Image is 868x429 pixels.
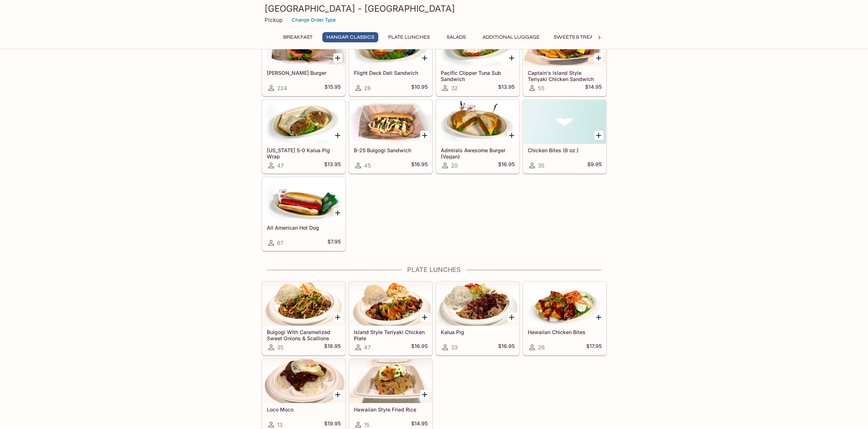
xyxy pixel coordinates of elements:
span: 26 [538,344,545,351]
button: Add All American Hot Dog [333,208,342,217]
h5: $10.95 [411,84,428,92]
button: Add Pacific Clipper Tuna Sub Sandwich [507,53,516,62]
span: 13 [277,421,283,428]
h5: $18.95 [324,343,341,352]
h5: $14.95 [411,420,428,429]
button: Plate Lunches [384,32,434,42]
h5: All American Hot Dog [267,225,341,231]
span: 47 [277,162,284,169]
h5: $13.95 [498,84,515,92]
div: Island Style Teriyaki Chicken Plate [349,282,432,326]
h5: $16.95 [498,343,515,352]
h5: B-25 Bulgogi Sandwich [354,147,428,153]
h5: Admirals Awesome Burger (Vegan) [441,147,515,159]
a: Admirals Awesome Burger (Vegan)20$16.95 [436,100,519,173]
span: 33 [451,344,458,351]
button: Add B-25 Bulgogi Sandwich [420,131,429,140]
button: Add Blue Angel Burger [333,53,342,62]
h5: $16.95 [411,343,428,352]
button: Add Island Style Teriyaki Chicken Plate [420,313,429,322]
h5: $16.95 [498,161,515,170]
div: Chicken Bites (8 oz.) [523,100,606,144]
h5: $7.95 [327,238,341,247]
a: Pacific Clipper Tuna Sub Sandwich32$13.95 [436,22,519,96]
a: Kalua Pig33$16.95 [436,281,519,355]
button: Add Flight Deck Deli Sandwich [420,53,429,62]
h5: Loco Moco [267,406,341,413]
button: Sweets & Treats [550,32,603,42]
h5: $16.95 [411,161,428,170]
span: 32 [451,85,458,92]
a: Bulgogi With Caramelized Sweet Onions & Scallions35$18.95 [262,281,345,355]
button: Breakfast [279,32,317,42]
h5: $13.95 [324,161,341,170]
button: Change Order Type [288,14,339,26]
h5: Island Style Teriyaki Chicken Plate [354,329,428,341]
h5: Pacific Clipper Tuna Sub Sandwich [441,70,515,82]
a: Island Style Teriyaki Chicken Plate47$16.95 [349,281,432,355]
h5: Chicken Bites (8 oz.) [528,147,602,153]
span: 224 [277,85,287,92]
h5: Bulgogi With Caramelized Sweet Onions & Scallions [267,329,341,341]
a: Flight Deck Deli Sandwich28$10.95 [349,22,432,96]
div: Blue Angel Burger [262,23,345,66]
a: Captain's Island Style Teriyaki Chicken Sandwich55$14.95 [523,22,606,96]
span: 45 [364,162,371,169]
button: Add Loco Moco [333,390,342,399]
button: Additional Luggage [478,32,544,42]
h5: Flight Deck Deli Sandwich [354,70,428,76]
h5: $15.95 [325,84,341,92]
button: Add Bulgogi With Caramelized Sweet Onions & Scallions [333,313,342,322]
button: Add Kalua Pig [507,313,516,322]
div: Loco Moco [262,359,345,403]
h5: [US_STATE] 5-0 Kalua Pig Wrap [267,147,341,159]
button: Add Chicken Bites (8 oz.) [594,131,603,140]
span: 67 [277,240,283,246]
div: Hawaiian Style Fried Rice [349,359,432,403]
div: B-25 Bulgogi Sandwich [349,100,432,144]
button: Add Captain's Island Style Teriyaki Chicken Sandwich [594,53,603,62]
span: 47 [364,344,371,351]
h5: $9.95 [587,161,602,170]
span: 35 [538,162,545,169]
button: Hangar Classics [322,32,378,42]
h5: $19.95 [324,420,341,429]
a: B-25 Bulgogi Sandwich45$16.95 [349,100,432,173]
span: 55 [538,85,545,92]
h3: [GEOGRAPHIC_DATA] - [GEOGRAPHIC_DATA] [265,3,604,14]
div: Pacific Clipper Tuna Sub Sandwich [436,23,519,66]
a: [PERSON_NAME] Burger224$15.95 [262,22,345,96]
div: Flight Deck Deli Sandwich [349,23,432,66]
h4: Plate Lunches [262,266,607,274]
div: Kalua Pig [436,282,519,326]
a: [US_STATE] 5-0 Kalua Pig Wrap47$13.95 [262,100,345,173]
button: Salads [440,32,473,42]
span: 35 [277,344,284,351]
h5: Hawaiian Chicken Bites [528,329,602,335]
h5: $14.95 [585,84,602,92]
h5: Captain's Island Style Teriyaki Chicken Sandwich [528,70,602,82]
a: Hawaiian Chicken Bites26$17.95 [523,281,606,355]
button: Add Hawaiian Chicken Bites [594,313,603,322]
div: Hawaiian Chicken Bites [523,282,606,326]
div: Bulgogi With Caramelized Sweet Onions & Scallions [262,282,345,326]
a: Chicken Bites (8 oz.)35$9.95 [523,100,606,173]
div: Captain's Island Style Teriyaki Chicken Sandwich [523,23,606,66]
h5: [PERSON_NAME] Burger [267,70,341,76]
div: Hawaii 5-0 Kalua Pig Wrap [262,100,345,144]
span: 28 [364,85,371,92]
h5: Kalua Pig [441,329,515,335]
span: 20 [451,162,458,169]
div: All American Hot Dog [262,177,345,221]
h5: $17.95 [586,343,602,352]
a: All American Hot Dog67$7.95 [262,177,345,251]
h5: Hawaiian Style Fried Rice [354,406,428,413]
span: 15 [364,421,369,428]
button: Add Admirals Awesome Burger (Vegan) [507,131,516,140]
button: Add Hawaiian Style Fried Rice [420,390,429,399]
div: Admirals Awesome Burger (Vegan) [436,100,519,144]
button: Add Hawaii 5-0 Kalua Pig Wrap [333,131,342,140]
p: Pickup [265,16,283,23]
